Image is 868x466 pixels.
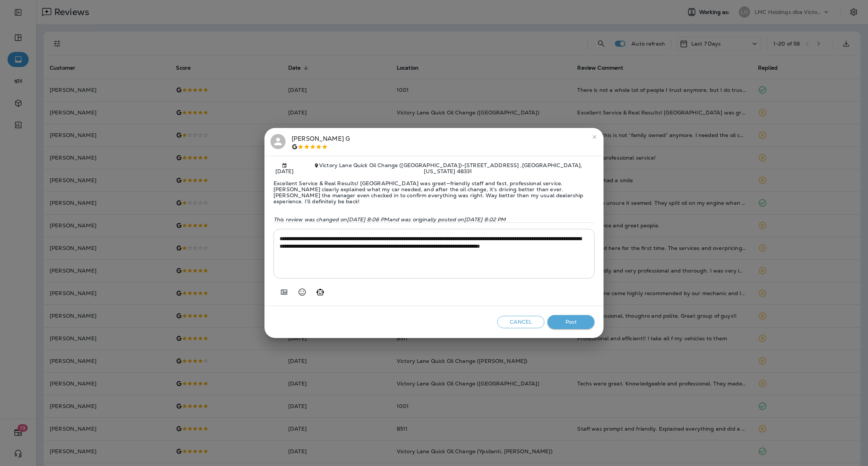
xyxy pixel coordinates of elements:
button: Select an emoji [295,285,310,300]
div: [PERSON_NAME] G [292,134,350,150]
button: Add in a premade template [277,285,292,300]
button: Cancel [497,316,544,328]
p: This review was changed on [DATE] 8:06 PM [274,216,594,222]
button: Post [547,315,594,329]
button: Generate AI response [313,285,328,300]
span: Excellent Service & Real Results! [GEOGRAPHIC_DATA] was great—friendly staff and fast, profession... [274,174,594,210]
span: Victory Lane Quick Oil Change ([GEOGRAPHIC_DATA]) - [STREET_ADDRESS] , [GEOGRAPHIC_DATA] , [US_ST... [319,162,582,175]
span: [DATE] [274,162,295,175]
span: and was originally posted on [DATE] 8:02 PM [389,216,506,223]
button: close [588,131,601,143]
